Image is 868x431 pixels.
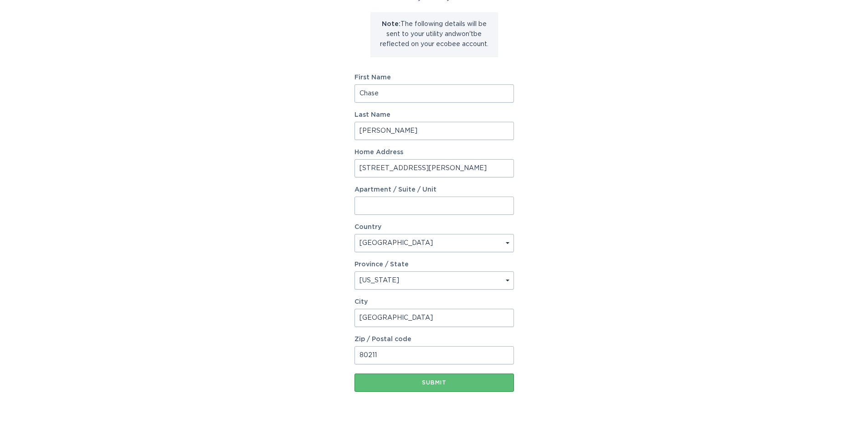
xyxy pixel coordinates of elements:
[354,74,514,81] label: First Name
[354,224,381,230] label: Country
[354,187,514,193] label: Apartment / Suite / Unit
[354,261,409,268] label: Province / State
[354,336,514,343] label: Zip / Postal code
[354,374,514,392] button: Submit
[354,112,514,118] label: Last Name
[359,380,509,385] div: Submit
[354,149,514,156] label: Home Address
[382,21,401,27] strong: Note:
[354,299,514,305] label: City
[377,19,491,49] p: The following details will be sent to your utility and won't be reflected on your ecobee account.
